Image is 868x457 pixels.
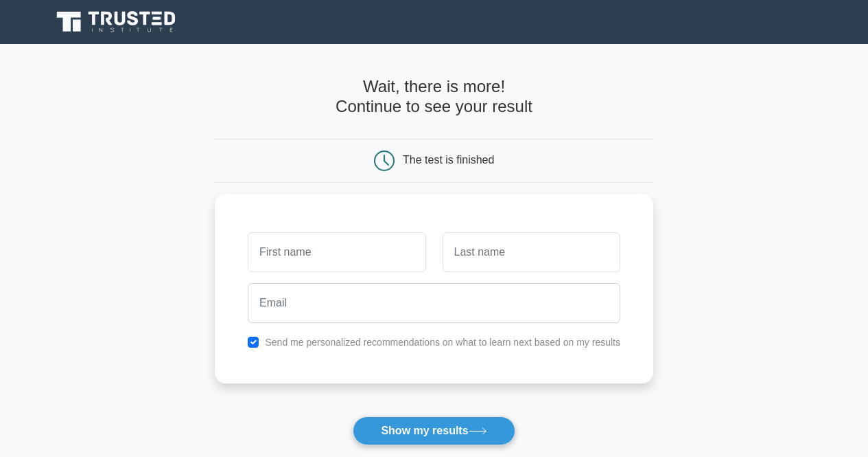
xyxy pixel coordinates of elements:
input: First name [248,232,425,272]
label: Send me personalized recommendations on what to learn next based on my results [265,337,620,348]
input: Email [248,283,620,323]
button: Show my results [353,416,515,445]
h4: Wait, there is more! Continue to see your result [215,77,653,117]
div: The test is finished [403,154,494,166]
input: Last name [443,232,620,272]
